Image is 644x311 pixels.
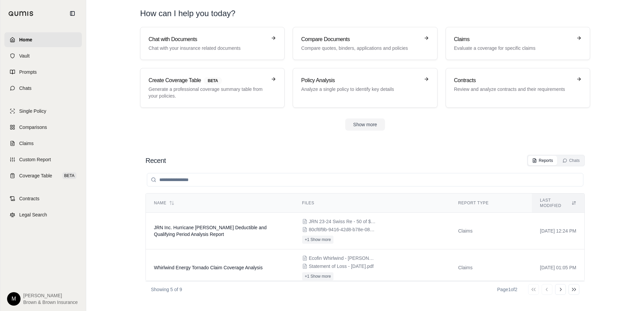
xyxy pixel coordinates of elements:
span: Home [19,36,32,43]
span: 80cf6f9b-9416-42d8-b78e-08cdbef788b0.jpg [309,226,376,233]
span: Coverage Table [19,172,52,179]
h3: Contracts [454,76,572,84]
a: Coverage TableBETA [4,168,82,183]
a: Comparisons [4,120,82,135]
span: Chats [19,85,32,92]
div: Reports [532,158,553,163]
td: [DATE] 01:05 PM [532,249,584,286]
span: [PERSON_NAME] [23,292,78,299]
h3: Chat with Documents [149,35,267,43]
div: Page 1 of 2 [497,286,517,293]
p: Analyze a single policy to identify key details [301,86,419,93]
button: +1 Show more [302,272,334,280]
span: Statement of Loss - 5.12.2025.pdf [309,263,374,270]
a: Claims [4,136,82,151]
td: Claims [450,213,532,249]
button: +1 Show more [302,236,334,244]
span: BETA [204,77,222,84]
span: Whirlwind Energy Tornado Claim Coverage Analysis [154,265,263,270]
button: Collapse sidebar [67,8,78,19]
div: Name [154,200,286,206]
span: Prompts [19,69,37,75]
a: Prompts [4,65,82,79]
p: Chat with your insurance related documents [149,45,267,51]
div: M [7,292,21,306]
h3: Policy Analysis [301,76,419,84]
h1: How can I help you today? [140,8,590,19]
span: Vault [19,53,30,59]
td: Claims [450,249,532,286]
button: Reports [528,156,557,165]
a: Create Coverage TableBETAGenerate a professional coverage summary table from your policies. [140,68,285,108]
span: JRN Inc. Hurricane Helene Deductible and Qualifying Period Analysis Report [154,225,267,237]
span: Single Policy [19,108,46,114]
span: JRN 23-24 Swiss Re - 50 of $10M xs $5M - Copy.pdf [309,218,376,225]
a: Policy AnalysisAnalyze a single policy to identify key details [293,68,437,108]
a: Home [4,32,82,47]
a: Single Policy [4,104,82,118]
span: Contracts [19,195,39,202]
p: Compare quotes, binders, applications and policies [301,45,419,51]
h2: Recent [146,156,166,165]
span: Custom Report [19,156,51,163]
span: Comparisons [19,124,47,131]
p: Showing 5 of 9 [151,286,182,293]
p: Review and analyze contracts and their requirements [454,86,572,93]
p: Generate a professional coverage summary table from your policies. [149,86,267,99]
span: Brown & Brown Insurance [23,299,78,306]
h3: Claims [454,35,572,43]
h3: Compare Documents [301,35,419,43]
span: Claims [19,140,34,147]
a: Custom Report [4,152,82,167]
p: Evaluate a coverage for specific claims [454,45,572,51]
img: Qumis Logo [8,11,34,16]
a: Compare DocumentsCompare quotes, binders, applications and policies [293,27,437,60]
div: Chats [562,158,580,163]
div: Last modified [540,198,576,208]
span: BETA [62,172,76,179]
a: Contracts [4,191,82,206]
a: Legal Search [4,207,82,222]
a: Vault [4,48,82,63]
button: Chats [558,156,584,165]
span: Ecofin Whirlwind - Howden Aviva 25% Share - POLICY B0180ME2222966 eff 10.25.2022-10.25.2023.PDF [309,255,376,262]
a: Chats [4,81,82,96]
th: Report Type [450,194,532,213]
h3: Create Coverage Table [149,76,267,84]
a: ContractsReview and analyze contracts and their requirements [446,68,590,108]
td: [DATE] 12:24 PM [532,213,584,249]
a: ClaimsEvaluate a coverage for specific claims [446,27,590,60]
span: Legal Search [19,211,47,218]
a: Chat with DocumentsChat with your insurance related documents [140,27,285,60]
th: Files [294,194,450,213]
button: Show more [345,118,385,131]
